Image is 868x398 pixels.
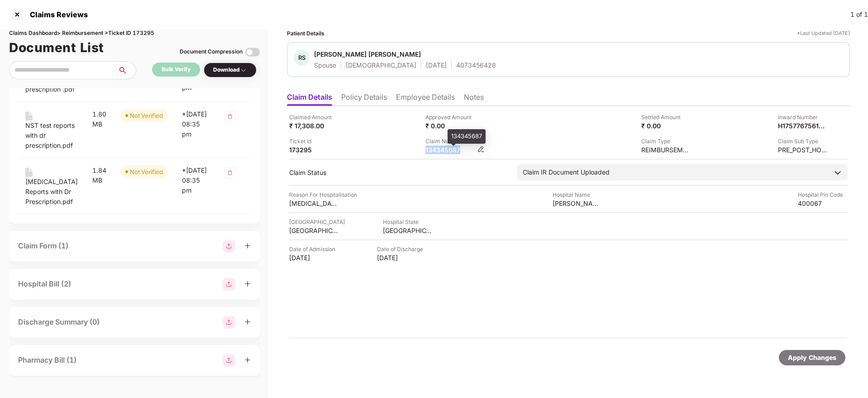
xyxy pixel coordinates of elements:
[130,167,163,176] div: Not Verified
[798,199,848,208] div: 400067
[289,245,339,253] div: Date of Admission
[223,240,235,252] img: svg+xml;base64,PHN2ZyBpZD0iR3JvdXBfMjg4MTMiIGRhdGEtbmFtZT0iR3JvdXAgMjg4MTMiIHhtbG5zPSJodHRwOi8vd3...
[25,112,33,121] img: svg+xml;base64,PHN2ZyB4bWxucz0iaHR0cDovL3d3dy53My5vcmcvMjAwMC9zdmciIHdpZHRoPSIxNiIgaGVpZ2h0PSIyMC...
[314,61,336,69] div: Spouse
[425,113,475,121] div: Approved Amount
[314,50,421,58] div: [PERSON_NAME] [PERSON_NAME]
[641,137,691,146] div: Claim Type
[346,61,416,69] div: [DEMOGRAPHIC_DATA]
[289,146,339,154] div: 173295
[223,316,235,329] img: svg+xml;base64,PHN2ZyBpZD0iR3JvdXBfMjg4MTMiIGRhdGEtbmFtZT0iR3JvdXAgMjg4MTMiIHhtbG5zPSJodHRwOi8vd3...
[92,165,106,185] div: 1.84 MB
[553,199,602,208] div: [PERSON_NAME] Maternity And Nursing Home
[553,190,602,199] div: Hospital Name
[456,61,496,69] div: 4073456428
[464,92,484,106] li: Notes
[18,316,100,328] div: Discharge Summary (0)
[833,168,842,177] img: downArrowIcon
[287,92,332,106] li: Claim Details
[377,253,427,262] div: [DATE]
[9,29,260,38] div: Claims Dashboard > Reimbursement > Ticket ID 173295
[223,278,235,291] img: svg+xml;base64,PHN2ZyBpZD0iR3JvdXBfMjg4MTMiIGRhdGEtbmFtZT0iR3JvdXAgMjg4MTMiIHhtbG5zPSJodHRwOi8vd3...
[92,109,106,129] div: 1.80 MB
[425,121,475,130] div: ₹ 0.00
[24,10,88,19] div: Claims Reviews
[25,168,33,177] img: svg+xml;base64,PHN2ZyB4bWxucz0iaHR0cDovL3d3dy53My5vcmcvMjAwMC9zdmciIHdpZHRoPSIxNiIgaGVpZ2h0PSIyMC...
[18,354,76,366] div: Pharmacy Bill (1)
[117,61,136,79] button: search
[448,129,486,144] div: 134345687
[289,190,357,199] div: Reason For Hospitalisation
[383,218,433,226] div: Hospital State
[289,168,508,177] div: Claim Status
[223,109,237,124] img: svg+xml;base64,PHN2ZyB4bWxucz0iaHR0cDovL3d3dy53My5vcmcvMjAwMC9zdmciIHdpZHRoPSIzMiIgaGVpZ2h0PSIzMi...
[425,146,475,154] div: 134345687
[377,245,427,253] div: Date of Discharge
[244,243,251,249] span: plus
[25,177,78,207] div: [MEDICAL_DATA] Reports with Dr Prescription.pdf
[788,353,836,363] div: Apply Changes
[9,38,104,58] h1: Document List
[641,113,691,121] div: Settled Amount
[850,10,868,19] div: 1 of 1
[477,146,485,153] img: svg+xml;base64,PHN2ZyBpZD0iRWRpdC0zMngzMiIgeG1sbnM9Imh0dHA6Ly93d3cudzMub3JnLzIwMDAvc3ZnIiB3aWR0aD...
[289,226,339,235] div: [GEOGRAPHIC_DATA]
[797,29,850,38] div: *Last Updated [DATE]
[289,253,339,262] div: [DATE]
[778,137,828,146] div: Claim Sub Type
[778,121,828,130] div: H17577675617271173
[289,121,339,130] div: ₹ 17,308.00
[18,278,71,290] div: Hospital Bill (2)
[213,66,247,74] div: Download
[223,165,237,180] img: svg+xml;base64,PHN2ZyB4bWxucz0iaHR0cDovL3d3dy53My5vcmcvMjAwMC9zdmciIHdpZHRoPSIzMiIgaGVpZ2h0PSIzMi...
[244,281,251,287] span: plus
[240,67,247,74] img: svg+xml;base64,PHN2ZyBpZD0iRHJvcGRvd24tMzJ4MzIiIHhtbG5zPSJodHRwOi8vd3d3LnczLm9yZy8yMDAwL3N2ZyIgd2...
[641,146,691,154] div: REIMBURSEMENT
[289,199,339,208] div: [MEDICAL_DATA]
[425,137,485,146] div: Claim Number
[396,92,455,106] li: Employee Details
[287,29,324,38] div: Patient Details
[162,65,191,74] div: Bulk Verify
[182,165,208,195] div: *[DATE] 08:35 pm
[180,48,243,56] div: Document Compression
[641,121,691,130] div: ₹ 0.00
[383,226,433,235] div: [GEOGRAPHIC_DATA]
[289,137,339,146] div: Ticket Id
[798,190,848,199] div: Hospital Pin Code
[182,109,208,139] div: *[DATE] 08:35 pm
[117,67,136,74] span: search
[244,319,251,325] span: plus
[223,354,235,367] img: svg+xml;base64,PHN2ZyBpZD0iR3JvdXBfMjg4MTMiIGRhdGEtbmFtZT0iR3JvdXAgMjg4MTMiIHhtbG5zPSJodHRwOi8vd3...
[294,50,310,66] div: RS
[523,167,610,177] div: Claim IR Document Uploaded
[244,357,251,363] span: plus
[426,61,447,69] div: [DATE]
[341,92,387,106] li: Policy Details
[778,113,828,121] div: Inward Number
[130,111,163,120] div: Not Verified
[18,240,68,252] div: Claim Form (1)
[778,146,828,154] div: PRE_POST_HOSPITALIZATION_REIMBURSEMENT
[25,121,78,150] div: NST test reports with dr prescription.pdf
[289,218,345,226] div: [GEOGRAPHIC_DATA]
[289,113,339,121] div: Claimed Amount
[245,45,260,59] img: svg+xml;base64,PHN2ZyBpZD0iVG9nZ2xlLTMyeDMyIiB4bWxucz0iaHR0cDovL3d3dy53My5vcmcvMjAwMC9zdmciIHdpZH...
